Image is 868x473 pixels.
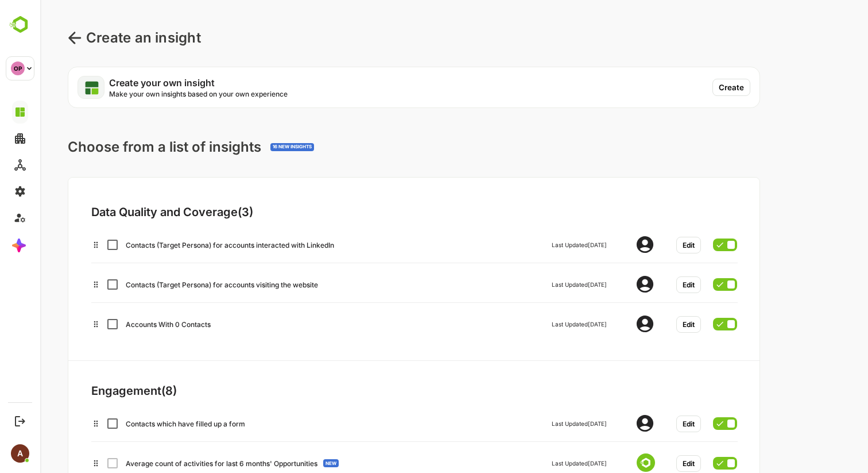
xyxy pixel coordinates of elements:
[511,321,567,328] div: Last Updated [DATE]
[51,451,697,472] div: Checkbox demoAverage count of activities for last 6 months' OpportunitiesNEWLast Updated[DATE]Edit
[636,416,661,432] button: Edit
[636,316,661,333] button: Edit
[51,272,697,293] div: Checkbox demoContacts (Target Persona) for accounts visiting the websiteLast Updated[DATE]Edit
[232,144,272,150] div: 16 NEW INSIGHTS
[511,241,567,248] div: Last Updated [DATE]
[12,413,28,429] button: Logout
[636,237,661,253] button: Edit
[51,312,697,333] div: Checkbox demoAccounts With 0 ContactsLast Updated[DATE]Edit
[511,281,567,288] div: Last Updated [DATE]
[511,420,567,427] div: Last Updated [DATE]
[636,276,661,293] button: Edit
[86,420,396,428] div: Contacts which have filled up a form
[69,90,250,99] p: Make your own insights based on your own experience
[51,384,613,398] div: Engagement ( 8 )
[46,28,161,48] p: Create an insight
[636,455,661,472] button: Edit
[283,459,299,467] div: NEW
[51,233,697,253] div: Checkbox demoContacts (Target Persona) for accounts interacted with LinkedInLast Updated[DATE]Edit
[86,459,396,468] div: Average count of activities for last 6 months' Opportunities
[86,241,396,249] div: Contacts (Target Persona) for accounts interacted with LinkedIn
[672,79,719,96] a: Create
[11,61,25,75] div: OP
[86,320,396,329] div: Accounts With 0 Contacts
[28,139,274,156] div: Choose from a list of insights
[11,444,29,463] div: A
[511,460,567,467] div: Last Updated [DATE]
[69,78,250,88] p: Create your own insight
[672,79,710,96] button: Create
[51,412,697,432] div: Checkbox demoContacts which have filled up a formLast Updated[DATE]Edit
[6,14,35,36] img: BambooboxLogoMark.f1c84d78b4c51b1a7b5f700c9845e183.svg
[86,280,396,289] div: Contacts (Target Persona) for accounts visiting the website
[51,205,613,219] div: Data Quality and Coverage ( 3 )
